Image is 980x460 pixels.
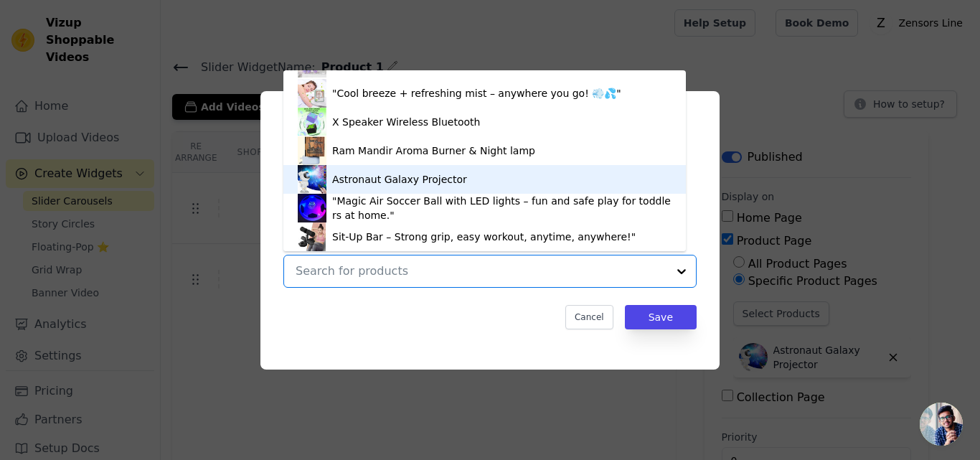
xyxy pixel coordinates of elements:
[332,172,467,187] div: Astronaut Galaxy Projector
[920,403,963,446] a: Open chat
[298,108,326,136] img: product thumbnail
[565,305,613,329] button: Cancel
[332,144,535,158] div: Ram Mandir Aroma Burner & Night lamp
[296,263,667,280] input: Search for products
[298,79,326,108] img: product thumbnail
[332,115,480,129] div: X Speaker Wireless Bluetooth
[298,136,326,165] img: product thumbnail
[298,194,326,222] img: product thumbnail
[298,165,326,194] img: product thumbnail
[332,194,672,222] div: "Magic Air Soccer Ball with LED lights – fun and safe play for toddlers at home."
[625,305,697,329] button: Save
[332,230,636,244] div: Sit-Up Bar – Strong grip, easy workout, anytime, anywhere!"
[298,222,326,251] img: product thumbnail
[332,86,621,100] div: "Cool breeze + refreshing mist – anywhere you go! 💨💦"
